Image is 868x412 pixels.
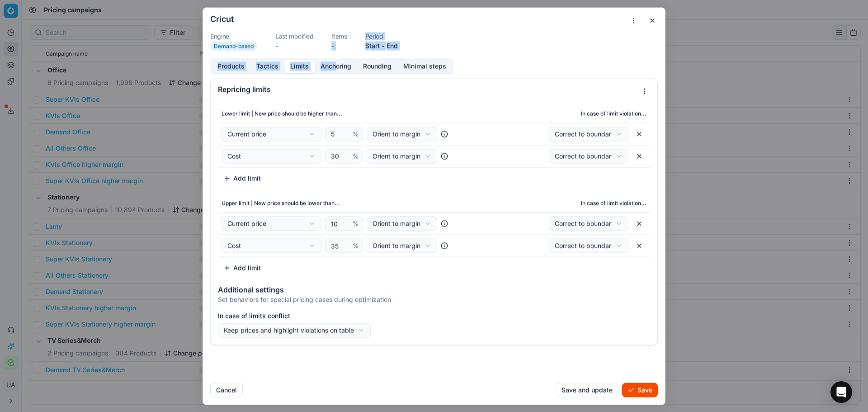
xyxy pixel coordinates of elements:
[331,41,347,50] dd: -
[365,33,398,39] dt: Period
[218,104,470,123] th: Lower limit | New price should be higher than...
[210,33,257,39] dt: Engine
[470,104,650,123] th: In case of limit violation...
[622,383,658,397] button: Save
[218,194,470,213] th: Upper limit | New price should be lower than...
[331,33,347,39] dt: Items
[218,311,650,320] label: In case of limits conflict
[210,383,243,397] button: Cancel
[284,60,315,73] button: Limits
[470,194,650,213] th: In case of limit violation...
[382,41,385,50] span: -
[353,241,359,250] span: %
[218,295,650,304] div: Set behaviors for special pricing cases during optimization
[275,33,313,39] dt: Last modified
[218,171,266,185] button: Add limit
[250,60,284,73] button: Tactics
[387,41,398,50] button: End
[353,129,359,138] span: %
[212,60,250,73] button: Products
[275,41,313,50] dd: -
[218,286,650,293] div: Additional settings
[397,60,452,73] button: Minimal steps
[210,42,257,51] span: Demand-based
[218,85,637,93] div: Repricing limits
[218,260,266,275] button: Add limit
[556,383,618,397] button: Save and update
[357,60,397,73] button: Rounding
[353,219,359,228] span: %
[315,60,357,73] button: Anchoring
[365,41,380,50] button: Start
[353,152,359,161] span: %
[210,15,234,23] h2: Cricut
